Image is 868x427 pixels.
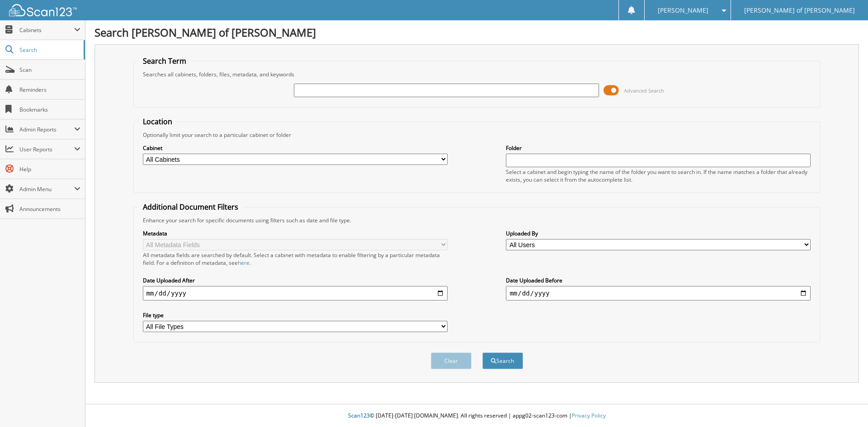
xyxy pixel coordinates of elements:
[506,230,811,237] label: Uploaded By
[348,412,370,419] span: Scan123
[19,26,74,34] span: Cabinets
[143,144,448,152] label: Cabinet
[94,25,859,40] h1: Search [PERSON_NAME] of [PERSON_NAME]
[238,259,250,267] a: here
[744,8,855,13] span: [PERSON_NAME] of [PERSON_NAME]
[19,106,80,113] span: Bookmarks
[572,412,606,419] a: Privacy Policy
[19,46,79,54] span: Search
[9,4,77,16] img: scan123-logo-white.svg
[19,205,80,213] span: Announcements
[482,352,523,369] button: Search
[85,405,868,427] div: © [DATE]-[DATE] [DOMAIN_NAME]. All rights reserved | appg02-scan123-com |
[19,86,80,94] span: Reminders
[658,8,708,13] span: [PERSON_NAME]
[506,144,811,152] label: Folder
[431,352,472,369] button: Clear
[506,168,811,183] div: Select a cabinet and begin typing the name of the folder you want to search in. If the name match...
[143,251,448,267] div: All metadata fields are searched by default. Select a cabinet with metadata to enable filtering b...
[624,87,664,94] span: Advanced Search
[138,70,816,78] div: Searches all cabinets, folders, files, metadata, and keywords
[19,145,74,153] span: User Reports
[19,165,80,173] span: Help
[138,202,243,212] legend: Additional Document Filters
[19,66,80,74] span: Scan
[138,117,177,127] legend: Location
[823,384,868,427] iframe: Chat Widget
[143,277,448,284] label: Date Uploaded After
[506,286,811,300] input: end
[138,216,816,224] div: Enhance your search for specific documents using filters such as date and file type.
[138,56,191,66] legend: Search Term
[143,286,448,300] input: start
[143,311,448,319] label: File type
[19,126,74,133] span: Admin Reports
[143,230,448,237] label: Metadata
[138,131,816,139] div: Optionally limit your search to a particular cabinet or folder
[506,277,811,284] label: Date Uploaded Before
[19,185,74,193] span: Admin Menu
